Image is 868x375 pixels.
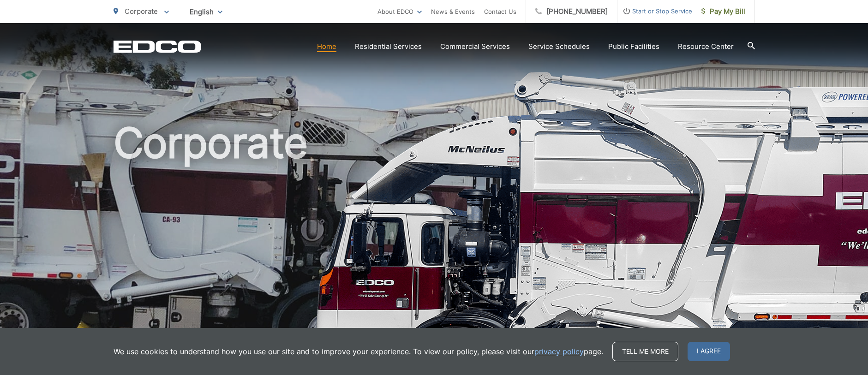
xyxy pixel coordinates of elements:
span: English [183,4,229,20]
a: Residential Services [355,41,422,52]
span: Pay My Bill [701,6,745,17]
a: About EDCO [377,6,422,17]
p: We use cookies to understand how you use our site and to improve your experience. To view our pol... [114,346,603,357]
a: Commercial Services [440,41,510,52]
a: Resource Center [678,41,734,52]
a: Contact Us [484,6,516,17]
a: News & Events [431,6,475,17]
a: EDCD logo. Return to the homepage. [114,40,201,53]
span: Corporate [125,7,158,16]
a: Tell me more [612,342,678,361]
span: I agree [688,342,730,361]
a: privacy policy [534,346,584,357]
a: Home [317,41,336,52]
a: Service Schedules [528,41,590,52]
a: Public Facilities [608,41,659,52]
